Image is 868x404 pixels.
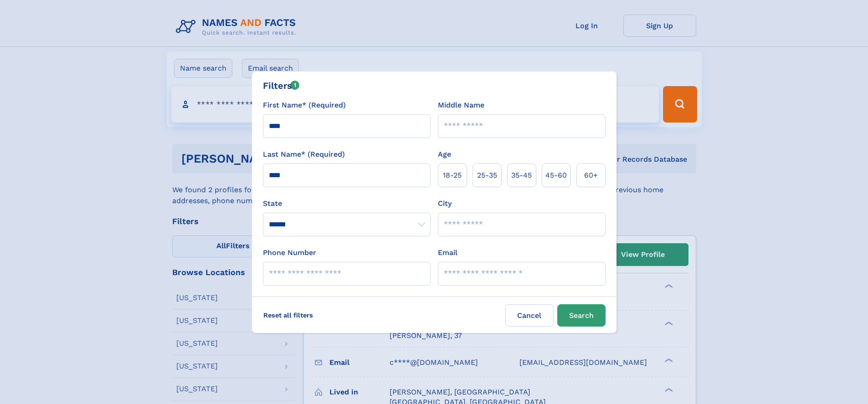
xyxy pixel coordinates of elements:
[263,247,316,258] label: Phone Number
[263,149,345,160] label: Last Name* (Required)
[443,170,462,181] span: 18‑25
[477,170,497,181] span: 25‑35
[545,170,567,181] span: 45‑60
[263,79,300,92] div: Filters
[438,149,451,160] label: Age
[438,198,452,209] label: City
[438,100,484,111] label: Middle Name
[257,304,319,326] label: Reset all filters
[557,304,606,327] button: Search
[263,198,431,209] label: State
[263,100,346,111] label: First Name* (Required)
[505,304,554,327] label: Cancel
[584,170,598,181] span: 60+
[511,170,532,181] span: 35‑45
[438,247,457,258] label: Email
